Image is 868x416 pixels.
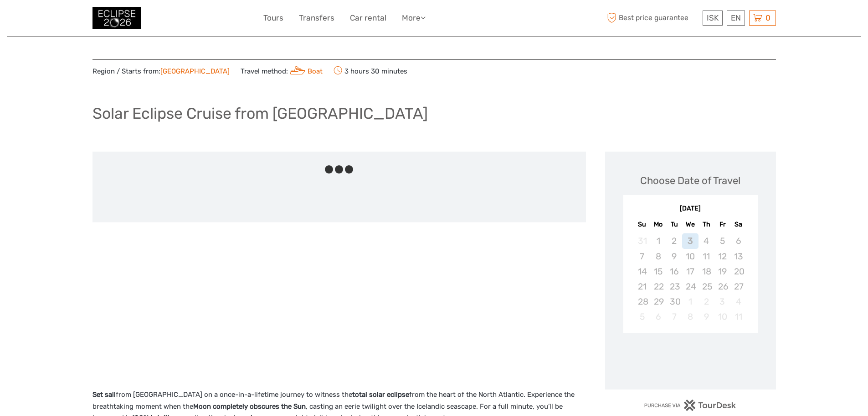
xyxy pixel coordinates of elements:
div: Not available Sunday, August 31st, 2025 [634,233,650,248]
img: 3312-44506bfc-dc02-416d-ac4c-c65cb0cf8db4_logo_small.jpg [92,7,141,29]
span: Best price guarantee [605,11,700,26]
div: Not available Saturday, September 13th, 2025 [730,249,746,264]
div: Not available Monday, September 29th, 2025 [650,294,666,309]
div: We [682,218,698,231]
div: Fr [714,218,730,231]
div: Not available Sunday, September 21st, 2025 [634,279,650,294]
div: Not available Friday, September 26th, 2025 [714,279,730,294]
div: Not available Wednesday, October 1st, 2025 [682,294,698,309]
div: Not available Sunday, September 28th, 2025 [634,294,650,309]
div: Loading... [688,357,693,363]
a: Boat [288,67,323,75]
div: Not available Monday, September 1st, 2025 [650,233,666,248]
div: month 2025-09 [626,233,755,324]
div: Mo [650,218,666,231]
div: Not available Friday, September 5th, 2025 [714,233,730,248]
div: Not available Wednesday, September 24th, 2025 [682,279,698,294]
div: Not available Saturday, September 20th, 2025 [730,264,746,279]
div: Th [699,218,714,231]
strong: total solar eclipse [352,390,409,399]
div: Not available Wednesday, October 8th, 2025 [682,309,698,324]
img: PurchaseViaTourDesk.png [644,400,736,411]
div: Not available Thursday, September 11th, 2025 [699,249,714,264]
div: Not available Sunday, September 7th, 2025 [634,249,650,264]
div: Tu [666,218,682,231]
span: ISK [707,13,719,22]
div: Not available Tuesday, September 23rd, 2025 [666,279,682,294]
a: Tours [263,11,283,25]
strong: Moon completely obscures the Sun [193,402,306,411]
a: More [402,11,426,25]
a: Transfers [299,11,334,25]
div: Not available Friday, September 19th, 2025 [714,264,730,279]
div: [DATE] [623,204,758,214]
div: Not available Saturday, September 6th, 2025 [730,233,746,248]
div: Not available Wednesday, September 10th, 2025 [682,249,698,264]
div: Not available Monday, September 15th, 2025 [650,264,666,279]
div: Not available Friday, October 3rd, 2025 [714,294,730,309]
div: Not available Sunday, September 14th, 2025 [634,264,650,279]
div: Not available Friday, September 12th, 2025 [714,249,730,264]
div: Not available Thursday, September 18th, 2025 [699,264,714,279]
div: Not available Saturday, September 27th, 2025 [730,279,746,294]
div: Not available Saturday, October 4th, 2025 [730,294,746,309]
div: Not available Sunday, October 5th, 2025 [634,309,650,324]
div: Not available Tuesday, September 16th, 2025 [666,264,682,279]
div: Sa [730,218,746,231]
div: Not available Friday, October 10th, 2025 [714,309,730,324]
div: Not available Thursday, October 2nd, 2025 [699,294,714,309]
a: [GEOGRAPHIC_DATA] [160,67,230,75]
div: EN [727,11,745,26]
a: Car rental [350,11,386,25]
div: Not available Monday, September 22nd, 2025 [650,279,666,294]
div: Not available Tuesday, September 2nd, 2025 [666,233,682,248]
div: Su [634,218,650,231]
span: 3 hours 30 minutes [334,64,407,77]
div: Not available Tuesday, September 30th, 2025 [666,294,682,309]
div: Not available Wednesday, September 17th, 2025 [682,264,698,279]
div: Not available Monday, September 8th, 2025 [650,249,666,264]
span: Region / Starts from: [92,67,230,76]
strong: Set sail [92,390,116,399]
div: Not available Thursday, October 9th, 2025 [699,309,714,324]
div: Not available Tuesday, September 9th, 2025 [666,249,682,264]
div: Not available Tuesday, October 7th, 2025 [666,309,682,324]
div: Not available Thursday, September 25th, 2025 [699,279,714,294]
div: Choose Date of Travel [640,174,740,188]
div: Not available Thursday, September 4th, 2025 [699,233,714,248]
div: Not available Monday, October 6th, 2025 [650,309,666,324]
span: Travel method: [241,64,323,77]
div: Not available Wednesday, September 3rd, 2025 [682,233,698,248]
h1: Solar Eclipse Cruise from [GEOGRAPHIC_DATA] [92,104,428,123]
div: Not available Saturday, October 11th, 2025 [730,309,746,324]
span: 0 [764,13,772,22]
